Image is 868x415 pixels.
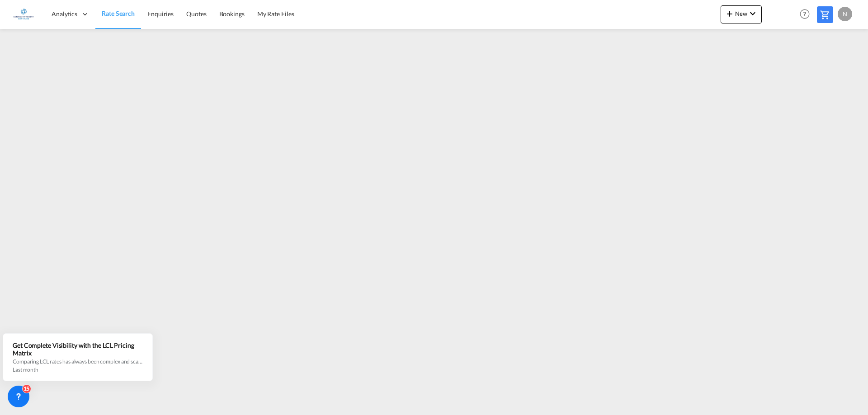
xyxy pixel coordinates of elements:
[219,10,245,18] span: Bookings
[797,6,812,22] span: Help
[257,10,294,18] span: My Rate Files
[186,10,206,18] span: Quotes
[52,9,77,19] span: Analytics
[797,6,817,23] div: Help
[838,7,852,21] div: N
[147,10,174,18] span: Enquiries
[14,4,34,24] img: e1326340b7c511ef854e8d6a806141ad.jpg
[721,5,762,23] button: icon-plus 400-fgNewicon-chevron-down
[747,8,758,19] md-icon: icon-chevron-down
[724,8,735,19] md-icon: icon-plus 400-fg
[724,10,758,17] span: New
[102,9,135,17] span: Rate Search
